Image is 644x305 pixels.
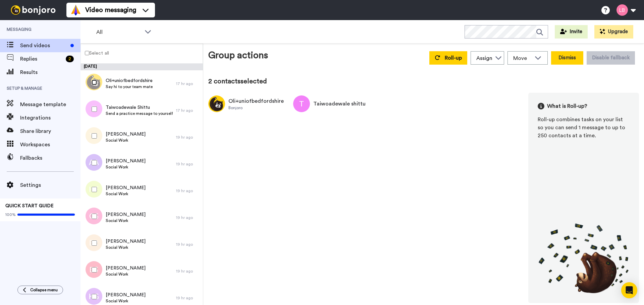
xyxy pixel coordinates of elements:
[176,161,200,167] div: 19 hr ago
[85,5,136,15] span: Video messaging
[20,154,80,162] span: Fallbacks
[106,184,146,191] span: [PERSON_NAME]
[208,95,225,112] img: Image of Oli+uniofbedfordshire
[106,131,146,138] span: [PERSON_NAME]
[176,269,200,274] div: 19 hr ago
[80,64,203,70] div: [DATE]
[20,68,80,76] span: Results
[176,108,200,113] div: 17 hr ago
[20,42,68,50] span: Send videos
[96,28,141,36] span: All
[20,141,80,149] span: Workspaces
[85,51,89,55] input: Select all
[429,51,467,65] button: Roll-up
[106,238,146,245] span: [PERSON_NAME]
[594,25,633,39] button: Upgrade
[228,105,284,110] div: Bonjoro
[106,84,153,89] span: Say hi to your team mate
[106,272,146,277] span: Social Work
[106,292,146,298] span: [PERSON_NAME]
[228,97,284,105] div: Oli+uniofbedfordshire
[513,54,531,62] span: Move
[8,5,58,15] img: bj-logo-header-white.svg
[20,127,80,135] span: Share library
[176,81,200,86] div: 17 hr ago
[106,104,173,111] span: Taiwoadewale Shittu
[313,100,366,108] div: Taiwoadewale shittu
[30,287,58,293] span: Collapse menu
[106,265,146,272] span: [PERSON_NAME]
[5,204,54,208] span: QUICK START GUIDE
[106,211,146,218] span: [PERSON_NAME]
[5,212,16,217] span: 100%
[20,100,80,108] span: Message template
[106,77,153,84] span: Oli+uniofbedfordshire
[293,95,310,112] img: Image of Taiwoadewale shittu
[106,158,146,164] span: [PERSON_NAME]
[20,114,80,122] span: Integrations
[538,223,630,294] img: joro-roll.png
[176,215,200,220] div: 19 hr ago
[551,51,583,65] button: Dismiss
[538,116,630,140] div: Roll-up combines tasks on your list so you can send 1 message to up to 250 contacts at a time.
[81,49,109,57] label: Select all
[176,295,200,301] div: 19 hr ago
[20,55,63,63] span: Replies
[587,51,635,65] button: Disable fallback
[106,191,146,197] span: Social Work
[106,111,173,116] span: Send a practice message to yourself
[106,245,146,250] span: Social Work
[176,135,200,140] div: 19 hr ago
[621,282,637,298] div: Open Intercom Messenger
[106,218,146,223] span: Social Work
[70,5,81,15] img: vm-color.svg
[208,77,639,86] div: 2 contacts selected
[106,138,146,143] span: Social Work
[66,56,74,62] div: 2
[445,55,462,61] span: Roll-up
[17,286,63,294] button: Collapse menu
[476,54,492,62] div: Assign
[176,242,200,247] div: 19 hr ago
[20,181,80,189] span: Settings
[547,102,587,110] span: What is Roll-up?
[106,298,146,304] span: Social Work
[176,188,200,194] div: 19 hr ago
[208,49,268,65] div: Group actions
[555,25,588,39] button: Invite
[106,164,146,170] span: Social Work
